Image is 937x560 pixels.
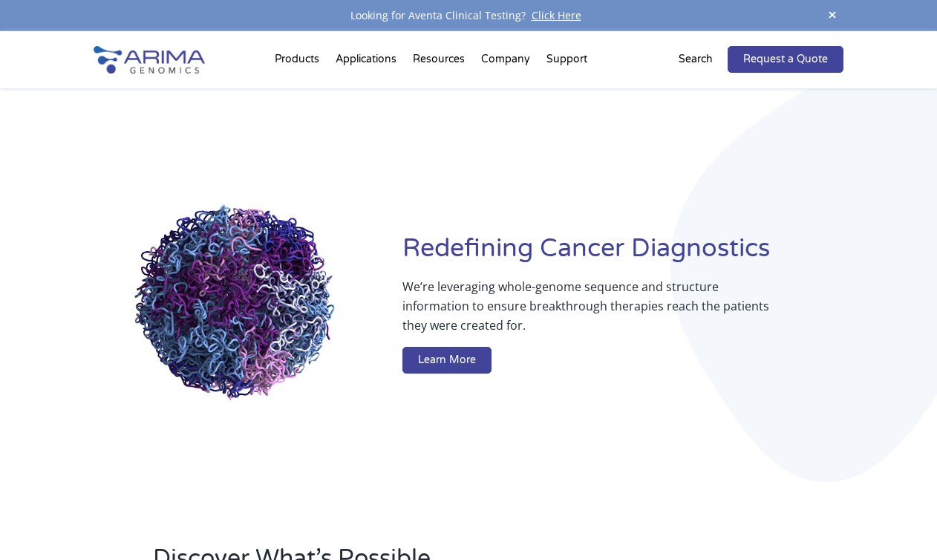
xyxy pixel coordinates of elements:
[402,232,843,277] h1: Redefining Cancer Diagnostics
[679,50,713,69] p: Search
[863,489,937,560] iframe: Chat Widget
[728,46,843,73] a: Request a Quote
[526,8,587,22] a: Click Here
[94,46,205,74] img: Arima-Genomics-logo
[94,6,843,25] div: Looking for Aventa Clinical Testing?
